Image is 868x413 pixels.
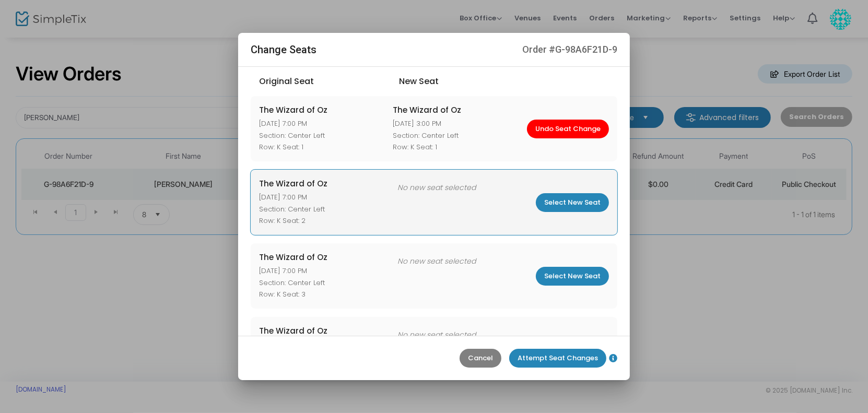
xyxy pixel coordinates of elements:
[399,75,539,88] span: New Seat
[509,349,606,368] m-button: Attempt Seat Changes
[393,142,523,152] span: Row: K Seat: 1
[259,325,393,337] span: The Wizard of Oz
[259,204,393,215] span: Section: Center Left
[259,104,389,116] span: The Wizard of Oz
[259,216,393,226] span: Row: K Seat: 2
[259,278,393,288] span: Section: Center Left
[522,41,617,58] span: Order #G-98A6F21D-9
[259,142,389,152] span: Row: K Seat: 1
[259,192,393,203] span: [DATE] 7:00 PM
[259,178,393,190] span: The Wizard of Oz
[259,252,393,264] span: The Wizard of Oz
[536,267,609,286] m-button: Select New Seat
[259,289,393,300] span: Row: K Seat: 3
[536,193,609,212] m-button: Select New Seat
[397,182,532,193] span: No new seat selected
[259,119,389,129] span: [DATE] 7:00 PM
[460,349,501,368] m-button: Cancel
[259,75,399,88] span: Original Seat
[397,329,532,340] span: No new seat selected
[251,41,316,58] h2: Change Seats
[393,104,523,116] span: The Wizard of Oz
[259,266,393,276] span: [DATE] 7:00 PM
[393,131,523,141] span: Section: Center Left
[259,131,389,141] span: Section: Center Left
[527,120,609,138] m-button: Undo Seat Change
[397,256,532,267] span: No new seat selected
[393,119,523,129] span: [DATE] 3:00 PM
